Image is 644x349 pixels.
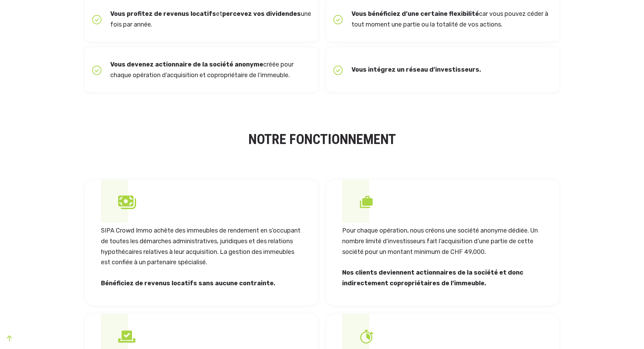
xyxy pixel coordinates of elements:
strong: Bénéficiez de revenus locatifs sans aucune contrainte. [101,279,275,287]
img: icon-box-check [92,15,102,24]
div: Widget chat [610,316,644,349]
strong: Vous intégrez un réseau d’investisseurs. [351,66,481,73]
img: icon-box-check [92,65,102,75]
strong: Nos clients deviennent actionnaires de la société et donc indirectement copropriétaires de l’imme... [342,269,523,287]
p: SIPA Crowd Immo achète des immeubles de rendement en s’occupant de toutes les démarches administr... [101,225,302,267]
strong: Vous profitez de revenus locatifs [110,10,216,18]
img: icon-box-check [333,15,343,24]
h2: NOTRE FONCTIONNEMENT [85,131,559,148]
iframe: Chat Widget [610,316,644,349]
strong: Vous bénéficiez d’une certaine flexibilité [351,10,479,18]
strong: Vous devenez actionnaire de la société anonyme [110,61,263,68]
p: et une fois par année. [110,9,311,30]
p: créée pour chaque opération d’acquisition et copropriétaire de l’immeuble. [110,59,311,80]
p: car vous pouvez céder à tout moment une partie ou la totalité de vos actions. [351,9,552,30]
img: icon-box-check [333,65,343,75]
strong: percevez vos dividendes [222,10,301,18]
p: Pour chaque opération, nous créons une société anonyme dédiée. Un nombre limité d’investisseurs f... [342,225,543,257]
